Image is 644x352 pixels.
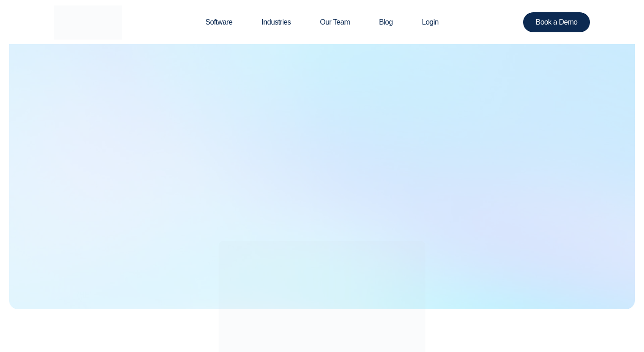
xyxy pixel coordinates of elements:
a: Blog [364,0,407,44]
a: Industries [247,0,305,44]
span: Book a Demo [536,19,578,26]
a: Software [191,0,247,44]
a: Our Team [305,0,364,44]
a: Login [407,0,453,44]
a: Book a Demo [523,12,590,32]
